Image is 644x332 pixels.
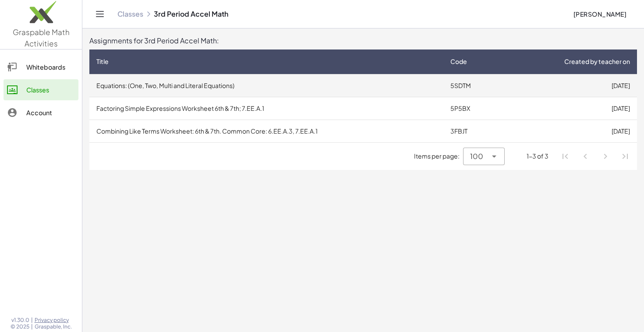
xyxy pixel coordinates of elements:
button: Toggle navigation [93,7,107,21]
div: Assignments for 3rd Period Accel Math: [89,35,637,46]
span: Graspable, Inc. [35,323,72,330]
button: [PERSON_NAME] [566,6,633,22]
span: © 2025 [11,323,29,330]
div: Whiteboards [26,62,75,72]
div: Account [26,107,75,118]
span: v1.30.0 [11,317,29,324]
td: 5SDTM [443,74,503,97]
span: Title [96,57,109,66]
td: 3FBJT [443,120,503,142]
a: Account [4,102,78,123]
span: Code [450,57,467,66]
span: Items per page: [414,152,463,161]
td: [DATE] [503,97,637,120]
span: Created by teacher on [564,57,630,66]
a: Classes [4,79,78,100]
div: 1-3 of 3 [527,152,548,161]
span: 100 [470,151,483,162]
a: Classes [117,10,143,18]
td: Equations: (One, Two, Multi and Literal Equations) [89,74,443,97]
td: 5P5BX [443,97,503,120]
td: Factoring Simple Expressions Worksheet 6th & 7th; 7.EE.A.1 [89,97,443,120]
div: Classes [26,85,75,95]
td: Combining Like Terms Worksheet: 6th & 7th. Common Core: 6.EE.A.3, 7.EE.A.1 [89,120,443,142]
nav: Pagination Navigation [556,146,635,166]
a: Privacy policy [35,317,72,324]
span: | [31,317,33,324]
a: Whiteboards [4,57,78,78]
td: [DATE] [503,120,637,142]
span: Graspable Math Activities [13,27,70,48]
span: [PERSON_NAME] [573,10,626,18]
span: | [31,323,33,330]
td: [DATE] [503,74,637,97]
